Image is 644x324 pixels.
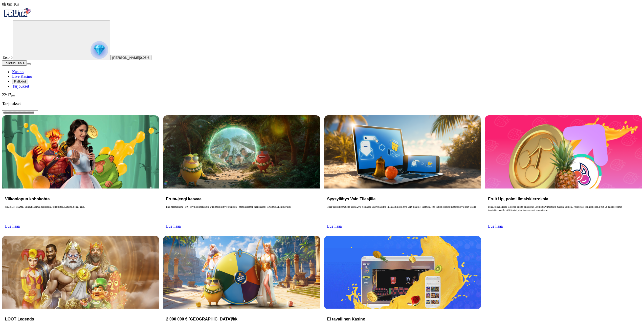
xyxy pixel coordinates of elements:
[13,20,110,60] button: reward progress
[2,16,32,20] a: Fruta
[112,56,140,60] span: [PERSON_NAME]
[12,70,24,74] a: diamond iconKasino
[2,55,13,60] span: Taso 5
[324,236,481,309] img: Ei tavallinen Kasino
[166,205,317,222] p: Ensi maanantaina (1.9.) se vihdoin tapahtuu. Uusi maku liittyy joukkoon – mehukkaampi, värikkäämp...
[488,205,639,222] p: Pelaa, pidä hauskaa ja korjaa satona palkkioita! Loputonta viihdettä ja makeita voittoja. Kun pel...
[327,317,478,321] h3: Ei tavallinen Kasino
[27,63,31,65] button: menu
[11,95,15,97] button: menu
[327,205,478,222] p: Tilaa uutiskirjeemme ja talleta 20 € elokuussa yllätyspalkinto kilahtaa tilillesi 3.9.! Vain tila...
[324,115,481,188] img: Syysyllätys Vain Tilaajille
[2,93,11,97] span: 22:17
[485,115,642,188] img: Fruit Up, poimi ilmaiskierroksia
[166,197,317,201] h3: Fruta-jengi kasvaa
[5,317,156,321] h3: LOOT Legends
[12,74,32,78] a: poker-chip iconLive Kasino
[5,197,156,201] h3: Viikonlopun kohokohta
[2,2,19,6] span: user session time
[4,61,15,65] span: Talletus
[5,224,20,228] a: Lue lisää
[2,7,642,89] nav: Primary
[12,74,32,78] span: Live Kasino
[2,236,159,309] img: LOOT Legends
[327,197,478,201] h3: Syysyllätys Vain Tilaajille
[91,41,108,59] img: reward progress
[2,60,27,66] button: Talletusplus icon0.05 €
[14,79,26,83] span: Palkkiot
[163,115,320,188] img: Fruta-jengi kasvaa
[110,55,151,60] button: [PERSON_NAME]0.05 €
[12,70,24,74] span: Kasino
[2,110,38,115] input: Search
[488,224,503,228] a: Lue lisää
[140,56,149,60] span: 0.05 €
[5,205,156,222] p: [PERSON_NAME] viihdyttää sinua palkkioilla, joita riittää. Lunasta, pelaa, nauti.
[15,61,25,65] span: 0.05 €
[2,115,159,188] img: Viikonlopun kohokohta
[327,224,342,228] a: Lue lisää
[12,84,29,88] a: gift-inverted iconTarjoukset
[166,317,317,321] h3: 2 000 000 € [GEOGRAPHIC_DATA]/kk
[12,79,28,84] button: reward iconPalkkiot
[2,7,32,19] img: Fruta
[12,84,29,88] span: Tarjoukset
[2,101,642,106] h3: Tarjoukset
[166,224,181,228] a: Lue lisää
[163,236,320,309] img: 2 000 000 € Palkintopotti/kk
[488,197,639,201] h3: Fruit Up, poimi ilmaiskierroksia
